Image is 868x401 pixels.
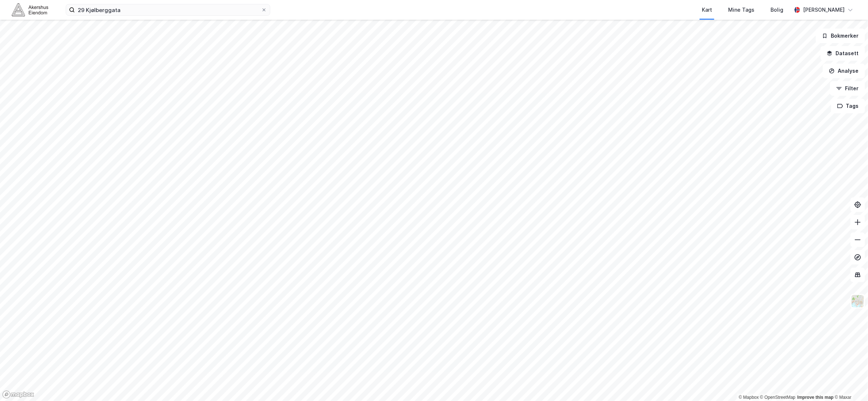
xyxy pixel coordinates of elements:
[728,5,754,14] div: Mine Tags
[702,5,712,14] div: Kart
[816,29,865,43] button: Bokmerker
[760,395,796,400] a: OpenStreetMap
[2,390,34,399] a: Mapbox homepage
[830,81,865,96] button: Filter
[831,99,865,113] button: Tags
[803,5,845,14] div: [PERSON_NAME]
[771,5,783,14] div: Bolig
[798,395,834,400] a: Improve this map
[12,3,48,16] img: akershus-eiendom-logo.9091f326c980b4bce74ccdd9f866810c.svg
[75,4,261,15] input: Søk på adresse, matrikkel, gårdeiere, leietakere eller personer
[831,366,868,401] div: Kontrollprogram for chat
[831,366,868,401] iframe: Chat Widget
[823,64,865,78] button: Analyse
[851,294,865,308] img: Z
[821,46,865,61] button: Datasett
[739,395,759,400] a: Mapbox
